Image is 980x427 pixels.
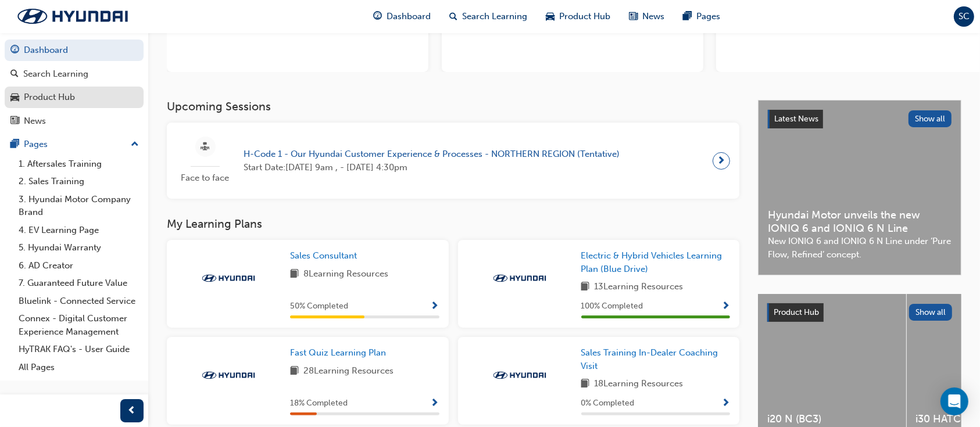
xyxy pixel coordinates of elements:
[581,346,731,372] a: Sales Training In-Dealer Coaching Visit
[488,369,552,381] img: Trak
[303,267,388,282] span: 8 Learning Resources
[5,63,144,85] a: Search Learning
[581,397,635,410] span: 0 % Completed
[290,347,386,358] span: Fast Quiz Learning Plan
[10,139,19,150] span: pages-icon
[440,5,537,28] a: search-iconSearch Learning
[201,140,210,155] span: sessionType_FACE_TO_FACE-icon
[721,399,730,409] span: Show Progress
[721,302,730,312] span: Show Progress
[462,10,527,23] span: Search Learning
[954,6,974,27] button: SC
[24,138,48,151] div: Pages
[721,396,730,411] button: Show Progress
[5,134,144,155] button: Pages
[767,303,952,322] a: Product HubShow all
[767,412,897,426] span: i20 N (BC3)
[23,67,88,81] div: Search Learning
[683,9,692,24] span: pages-icon
[176,132,730,189] a: Face to faceH-Code 1 - Our Hyundai Customer Experience & Processes - NORTHERN REGION (Tentative)S...
[373,9,382,24] span: guage-icon
[537,5,620,28] a: car-iconProduct Hub
[24,91,75,104] div: Product Hub
[6,4,140,28] img: Trak
[629,9,638,24] span: news-icon
[14,310,144,340] a: Connex - Digital Customer Experience Management
[10,69,19,80] span: search-icon
[674,5,729,28] a: pages-iconPages
[244,148,620,161] span: H-Code 1 - Our Hyundai Customer Experience & Processes - NORTHERN REGION (Tentative)
[24,114,46,128] div: News
[303,364,394,379] span: 28 Learning Resources
[581,280,590,295] span: book-icon
[14,274,144,292] a: 7. Guaranteed Future Value
[696,10,720,23] span: Pages
[431,399,439,409] span: Show Progress
[290,267,299,282] span: book-icon
[14,155,144,173] a: 1. Aftersales Training
[546,9,555,24] span: car-icon
[958,10,970,23] span: SC
[5,87,144,108] a: Product Hub
[595,377,684,392] span: 18 Learning Resources
[131,137,139,152] span: up-icon
[488,272,552,284] img: Trak
[290,397,348,410] span: 18 % Completed
[290,249,362,263] a: Sales Consultant
[581,300,643,313] span: 100 % Completed
[774,114,818,124] span: Latest News
[721,299,730,314] button: Show Progress
[290,250,357,261] span: Sales Consultant
[10,92,19,103] span: car-icon
[774,307,819,317] span: Product Hub
[14,257,144,275] a: 6. AD Creator
[449,9,457,24] span: search-icon
[595,280,684,295] span: 13 Learning Resources
[10,45,19,56] span: guage-icon
[14,358,144,376] a: All Pages
[559,10,610,23] span: Product Hub
[290,364,299,379] span: book-icon
[244,161,620,174] span: Start Date: [DATE] 9am , - [DATE] 4:30pm
[5,110,144,132] a: News
[940,387,968,415] div: Open Intercom Messenger
[431,299,439,314] button: Show Progress
[431,396,439,411] button: Show Progress
[387,10,431,23] span: Dashboard
[14,221,144,239] a: 4. EV Learning Page
[581,250,723,274] span: Electric & Hybrid Vehicles Learning Plan (Blue Drive)
[5,37,144,134] button: DashboardSearch LearningProduct HubNews
[620,5,674,28] a: news-iconNews
[581,377,590,392] span: book-icon
[10,116,19,127] span: news-icon
[364,5,440,28] a: guage-iconDashboard
[642,10,664,23] span: News
[717,153,726,169] span: next-icon
[768,235,952,261] span: New IONIQ 6 and IONIQ 6 N Line under ‘Pure Flow, Refined’ concept.
[14,292,144,310] a: Bluelink - Connected Service
[14,239,144,257] a: 5. Hyundai Warranty
[14,191,144,221] a: 3. Hyundai Motor Company Brand
[768,110,952,128] a: Latest NewsShow all
[431,302,439,312] span: Show Progress
[581,249,731,275] a: Electric & Hybrid Vehicles Learning Plan (Blue Drive)
[290,346,391,360] a: Fast Quiz Learning Plan
[176,171,234,185] span: Face to face
[167,100,739,113] h3: Upcoming Sessions
[128,404,137,418] span: prev-icon
[196,369,260,381] img: Trak
[290,300,348,313] span: 50 % Completed
[581,347,718,371] span: Sales Training In-Dealer Coaching Visit
[167,217,739,231] h3: My Learning Plans
[909,304,953,321] button: Show all
[196,272,260,284] img: Trak
[5,40,144,61] a: Dashboard
[758,100,961,275] a: Latest NewsShow allHyundai Motor unveils the new IONIQ 6 and IONIQ 6 N LineNew IONIQ 6 and IONIQ ...
[14,340,144,358] a: HyTRAK FAQ's - User Guide
[14,173,144,191] a: 2. Sales Training
[909,110,952,127] button: Show all
[768,209,952,235] span: Hyundai Motor unveils the new IONIQ 6 and IONIQ 6 N Line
